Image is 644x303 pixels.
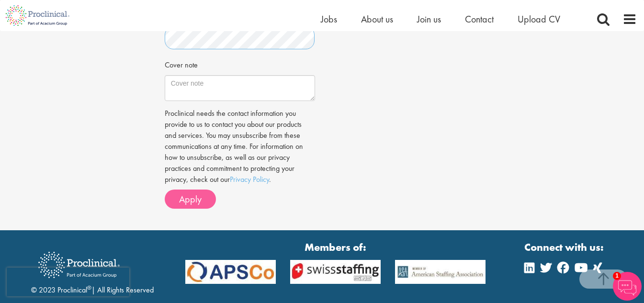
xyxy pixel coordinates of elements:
[179,193,202,205] span: Apply
[165,108,315,185] p: Proclinical needs the contact information you provide to us to contact you about our products and...
[230,174,269,184] a: Privacy Policy
[165,190,216,209] button: Apply
[518,13,560,25] a: Upload CV
[388,260,493,284] img: APSCo
[524,240,606,255] strong: Connect with us:
[321,13,337,25] a: Jobs
[31,245,127,285] img: Proclinical Recruitment
[7,268,129,296] iframe: reCAPTCHA
[613,272,621,280] span: 1
[178,260,283,284] img: APSCo
[283,260,388,284] img: APSCo
[185,240,486,255] strong: Members of:
[613,272,642,301] img: Chatbot
[31,245,154,296] div: © 2023 Proclinical | All Rights Reserved
[165,56,198,71] label: Cover note
[361,13,393,25] a: About us
[465,13,494,25] a: Contact
[417,13,441,25] a: Join us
